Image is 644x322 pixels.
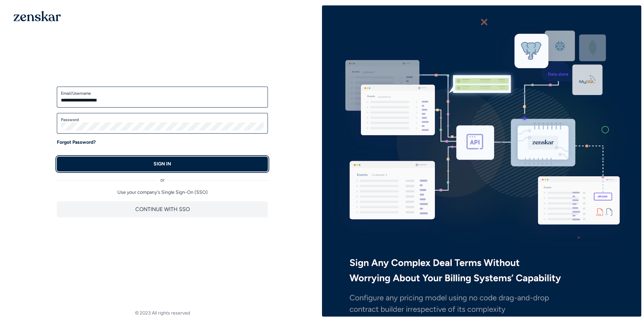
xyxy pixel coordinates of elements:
[61,91,264,96] label: Email/Username
[57,201,268,217] button: CONTINUE WITH SSO
[57,171,268,184] div: or
[3,310,322,317] footer: © 2023 All rights reserved
[57,157,268,171] button: SIGN IN
[154,161,171,167] p: SIGN IN
[61,117,264,122] label: Password
[14,11,61,21] img: 1OGAJ2xQqyY4LXKgY66KYq0eOWRCkrZdAb3gUhuVAqdWPZE9SRJmCz+oDMSn4zDLXe31Ii730ItAGKgCKgCCgCikA4Av8PJUP...
[57,139,96,146] a: Forgot Password?
[57,189,268,196] p: Use your company's Single Sign-On (SSO)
